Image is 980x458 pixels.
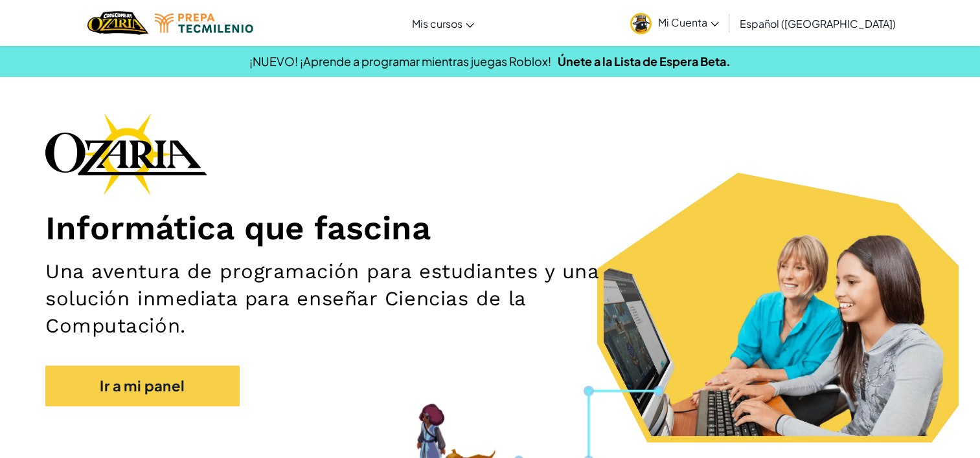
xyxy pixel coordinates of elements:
[45,258,641,340] h2: Una aventura de programación para estudiantes y una solución inmediata para enseñar Ciencias de l...
[45,365,240,406] a: Ir a mi panel
[87,10,148,36] a: Ozaria by CodeCombat logo
[630,13,652,34] img: avatar
[45,208,935,248] h1: Informática que fascina
[249,54,551,69] span: ¡NUEVO! ¡Aprende a programar mientras juegas Roblox!
[155,14,253,33] img: Tecmilenio logo
[658,16,719,29] span: Mi Cuenta
[740,17,896,30] span: Español ([GEOGRAPHIC_DATA])
[45,113,207,195] img: Ozaria branding logo
[558,54,731,69] a: Únete a la Lista de Espera Beta.
[733,6,902,41] a: Español ([GEOGRAPHIC_DATA])
[412,17,462,30] span: Mis cursos
[87,10,148,36] img: Home
[624,3,725,43] a: Mi Cuenta
[405,6,481,41] a: Mis cursos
